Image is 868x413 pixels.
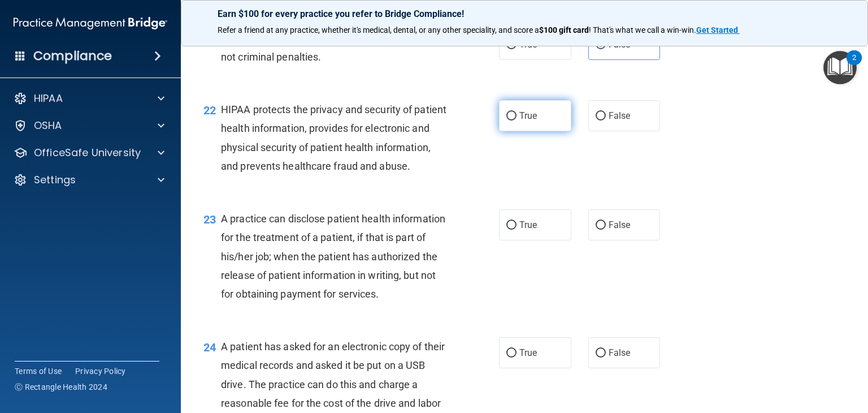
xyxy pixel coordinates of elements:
input: False [596,112,606,121]
span: False [609,39,631,50]
a: Privacy Policy [75,365,126,377]
span: False [609,110,631,121]
span: True [519,39,537,50]
input: True [506,349,517,358]
a: HIPAA [14,92,164,105]
span: False [609,347,631,358]
span: False [609,220,631,230]
span: Ⓒ Rectangle Health 2024 [15,381,107,393]
img: PMB logo [14,12,167,35]
p: Settings [34,173,76,187]
p: OfficeSafe University [34,146,141,160]
p: Earn $100 for every practice you refer to Bridge Compliance! [218,8,831,19]
input: False [596,349,606,358]
a: Terms of Use [15,365,62,377]
p: OSHA [34,119,62,132]
input: True [506,112,517,121]
strong: Get Started [696,25,738,35]
input: True [506,221,517,230]
button: Open Resource Center, 2 new notifications [823,51,857,84]
span: A practice can disclose patient health information for the treatment of a patient, if that is par... [221,213,445,300]
a: Get Started [696,25,740,35]
h4: Compliance [33,48,112,64]
span: HIPAA protects the privacy and security of patient health information, provides for electronic an... [221,104,446,172]
a: Settings [14,173,164,187]
input: False [596,221,606,230]
a: OSHA [14,119,164,132]
span: True [519,220,537,230]
span: 23 [203,213,216,226]
span: True [519,110,537,121]
span: ! That's what we call a win-win. [589,25,696,35]
span: True [519,347,537,358]
a: OfficeSafe University [14,146,164,160]
span: 24 [203,341,216,354]
strong: $100 gift card [539,25,589,35]
div: 2 [852,58,856,72]
p: HIPAA [34,92,63,105]
span: 22 [203,104,216,117]
span: Refer a friend at any practice, whether it's medical, dental, or any other speciality, and score a [218,25,539,35]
